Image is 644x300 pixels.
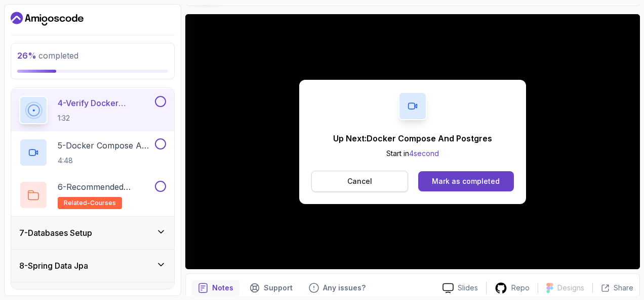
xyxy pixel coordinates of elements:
p: Any issues? [323,283,366,293]
button: notes button [192,280,239,296]
button: 8-Spring Data Jpa [11,249,174,282]
button: 4-Verify Docker Installation1:32 [19,96,166,124]
button: Support button [244,280,299,296]
p: Slides [458,283,478,293]
button: Cancel [311,171,408,192]
span: completed [17,51,78,61]
button: 6-Recommended Coursesrelated-courses [19,181,166,209]
div: Mark as completed [432,176,500,186]
p: Designs [557,283,584,293]
p: 6 - Recommended Courses [58,181,153,193]
p: Notes [212,283,233,293]
button: 5-Docker Compose And Postgres4:48 [19,138,166,167]
a: Slides [434,283,486,293]
h3: 8 - Spring Data Jpa [19,260,88,272]
p: Start in [333,148,492,159]
h3: 7 - Databases Setup [19,227,92,239]
p: Cancel [347,176,372,186]
p: 1:32 [58,113,153,123]
p: 4 - Verify Docker Installation [58,97,153,109]
p: Share [614,283,633,293]
iframe: 4 - Verify Docker Installation [185,14,640,269]
button: Mark as completed [418,171,514,191]
a: Repo [487,282,538,294]
p: 5 - Docker Compose And Postgres [58,139,153,152]
span: 4 second [409,149,439,158]
p: Support [264,283,293,293]
button: Feedback button [303,280,372,296]
span: 26 % [17,51,36,61]
a: Dashboard [11,11,84,27]
p: 4:48 [58,156,153,166]
p: Repo [511,283,530,293]
button: 7-Databases Setup [11,217,174,249]
button: Share [592,283,633,293]
span: related-courses [64,199,116,207]
p: Up Next: Docker Compose And Postgres [333,132,492,144]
